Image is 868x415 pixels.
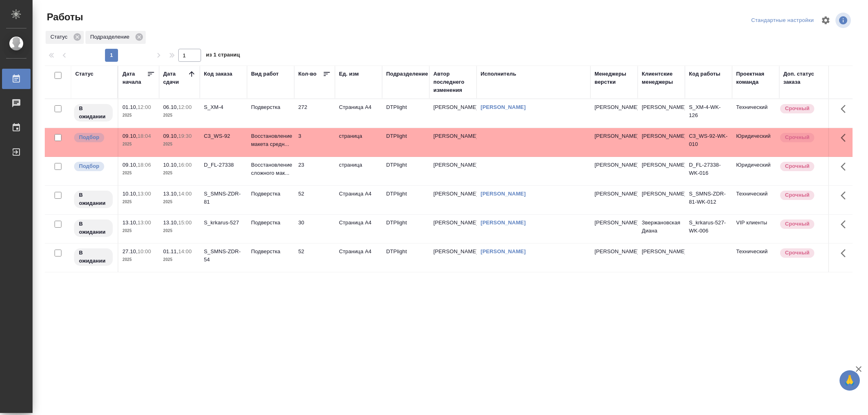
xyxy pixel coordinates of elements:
[732,157,779,185] td: Юридический
[382,243,429,272] td: DTPlight
[386,70,428,78] div: Подразделение
[122,133,138,139] p: 09.10,
[163,198,196,206] p: 2025
[638,128,685,156] td: [PERSON_NAME]
[685,157,732,185] td: D_FL-27338-WK-016
[163,227,196,235] p: 2025
[138,133,151,139] p: 18:04
[339,70,359,78] div: Ед. изм
[749,14,816,27] div: split button
[481,248,526,254] a: [PERSON_NAME]
[251,190,290,198] p: Подверстка
[163,191,178,197] p: 13.10,
[785,220,809,228] p: Срочный
[783,70,826,86] div: Доп. статус заказа
[204,219,243,227] div: S_krkarus-527
[178,133,192,139] p: 19:30
[122,256,155,264] p: 2025
[294,157,335,185] td: 23
[836,128,855,148] button: Здесь прячутся важные кнопки
[481,191,526,197] a: [PERSON_NAME]
[685,215,732,243] td: S_krkarus-527-WK-006
[251,103,290,111] p: Подверстка
[204,103,243,111] div: S_XM-4
[595,161,634,169] p: [PERSON_NAME]
[178,104,192,110] p: 12:00
[163,169,196,177] p: 2025
[294,128,335,156] td: 3
[251,161,290,177] p: Восстановление сложного мак...
[206,50,240,62] span: из 1 страниц
[204,70,232,78] div: Код заказа
[433,70,472,94] div: Автор последнего изменения
[732,99,779,128] td: Технический
[163,111,196,120] p: 2025
[122,219,138,226] p: 13.10,
[685,186,732,214] td: S_SMNS-ZDR-81-WK-012
[685,128,732,156] td: C3_WS-92-WK-010
[251,219,290,227] p: Подверстка
[382,215,429,243] td: DTPlight
[73,219,114,238] div: Исполнитель назначен, приступать к работе пока рано
[382,99,429,128] td: DTPlight
[138,191,151,197] p: 13:00
[294,186,335,214] td: 52
[785,191,809,199] p: Срочный
[335,215,382,243] td: Страница А4
[294,243,335,272] td: 52
[429,215,477,243] td: [PERSON_NAME]
[429,99,477,128] td: [PERSON_NAME]
[785,162,809,170] p: Срочный
[836,157,855,176] button: Здесь прячутся важные кнопки
[642,70,681,86] div: Клиентские менеджеры
[638,215,685,243] td: Звержановская Диана
[689,70,720,78] div: Код работы
[75,70,94,78] div: Статус
[50,33,70,41] p: Статус
[335,243,382,272] td: Страница А4
[732,243,779,272] td: Технический
[163,104,178,110] p: 06.10,
[429,157,477,185] td: [PERSON_NAME]
[138,219,151,226] p: 13:00
[178,191,192,197] p: 14:00
[335,128,382,156] td: страница
[204,248,243,264] div: S_SMNS-ZDR-54
[79,133,99,141] p: Подбор
[73,161,114,172] div: Можно подбирать исполнителей
[163,70,188,86] div: Дата сдачи
[45,11,83,24] span: Работы
[382,157,429,185] td: DTPlight
[335,186,382,214] td: Страница А4
[122,198,155,206] p: 2025
[138,248,151,254] p: 10:00
[90,33,132,41] p: Подразделение
[382,128,429,156] td: DTPlight
[595,132,634,140] p: [PERSON_NAME]
[638,157,685,185] td: [PERSON_NAME]
[73,190,114,209] div: Исполнитель назначен, приступать к работе пока рано
[85,31,146,44] div: Подразделение
[298,70,317,78] div: Кол-во
[294,99,335,128] td: 272
[163,140,196,148] p: 2025
[335,99,382,128] td: Страница А4
[46,31,84,44] div: Статус
[836,99,855,119] button: Здесь прячутся важные кнопки
[122,70,147,86] div: Дата начала
[836,243,855,263] button: Здесь прячутся важные кнопки
[122,140,155,148] p: 2025
[138,104,151,110] p: 12:00
[785,249,809,257] p: Срочный
[73,103,114,122] div: Исполнитель назначен, приступать к работе пока рано
[294,215,335,243] td: 30
[595,190,634,198] p: [PERSON_NAME]
[251,248,290,256] p: Подверстка
[163,133,178,139] p: 09.10,
[79,104,108,121] p: В ожидании
[638,243,685,272] td: [PERSON_NAME]
[204,161,243,169] div: D_FL-27338
[816,11,835,30] span: Настроить таблицу
[122,162,138,168] p: 09.10,
[843,372,857,389] span: 🙏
